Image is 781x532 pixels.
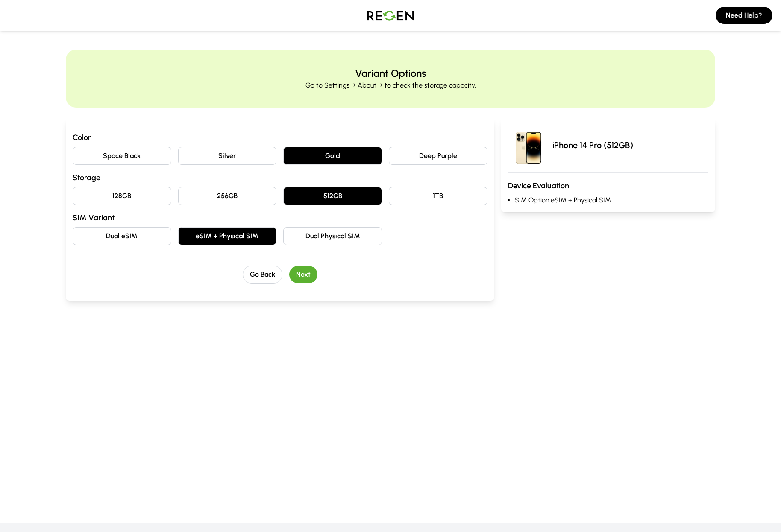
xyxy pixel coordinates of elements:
[716,7,772,24] button: Need Help?
[178,227,277,245] button: eSIM + Physical SIM
[515,195,708,205] li: SIM Option: eSIM + Physical SIM
[389,147,487,165] button: Deep Purple
[305,80,476,91] p: Go to Settings → About → to check the storage capacity.
[73,172,487,184] h3: Storage
[178,187,277,205] button: 256GB
[355,67,426,80] h2: Variant Options
[73,187,171,205] button: 128GB
[552,139,633,151] p: iPhone 14 Pro (512GB)
[73,132,487,143] h3: Color
[73,212,487,224] h3: SIM Variant
[283,187,382,205] button: 512GB
[243,266,282,284] button: Go Back
[73,227,171,245] button: Dual eSIM
[389,187,487,205] button: 1TB
[289,266,317,283] button: Next
[508,125,549,166] img: iPhone 14 Pro
[361,3,420,27] img: Logo
[508,180,708,192] h3: Device Evaluation
[283,227,382,245] button: Dual Physical SIM
[73,147,171,165] button: Space Black
[178,147,277,165] button: Silver
[283,147,382,165] button: Gold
